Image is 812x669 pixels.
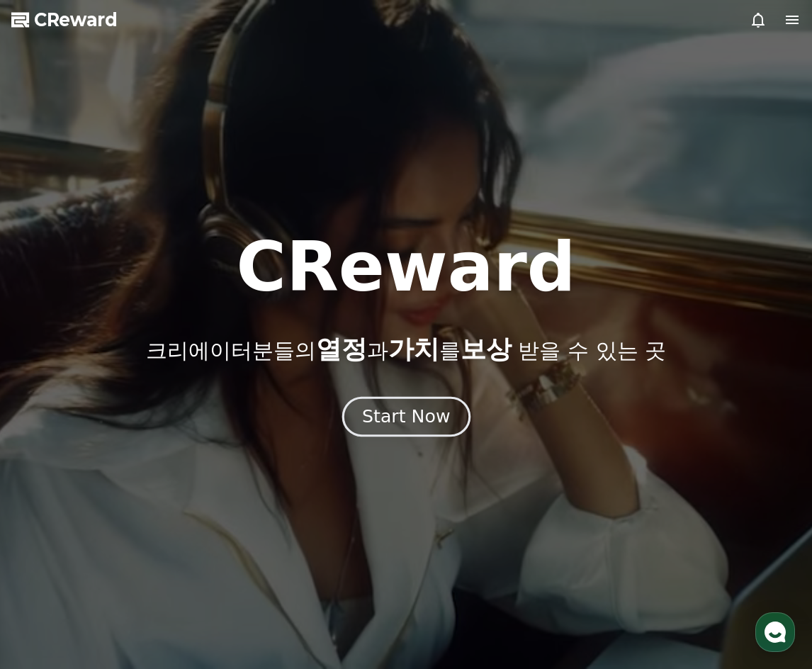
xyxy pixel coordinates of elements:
[11,9,118,31] a: CReward
[45,471,53,482] span: 홈
[130,471,147,483] span: 대화
[362,405,450,429] div: Start Now
[345,412,468,425] a: Start Now
[388,334,439,364] span: 가치
[316,334,367,364] span: 열정
[34,9,118,31] span: CReward
[342,397,470,437] button: Start Now
[219,471,236,482] span: 설정
[461,334,512,364] span: 보상
[94,449,183,485] a: 대화
[146,335,666,364] p: 크리에이터분들의 과 를 받을 수 있는 곳
[183,449,272,485] a: 설정
[236,233,575,301] h1: CReward
[4,449,94,485] a: 홈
